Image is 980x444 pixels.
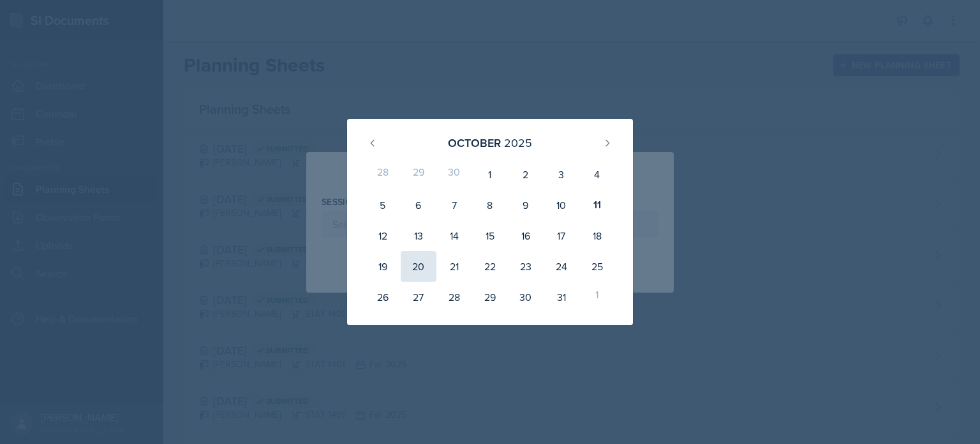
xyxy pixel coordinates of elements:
[579,190,615,220] div: 11
[436,159,472,190] div: 30
[579,220,615,251] div: 18
[436,282,472,312] div: 28
[436,190,472,220] div: 7
[472,159,508,190] div: 1
[401,220,436,251] div: 13
[504,134,532,151] div: 2025
[544,282,579,312] div: 31
[472,190,508,220] div: 8
[472,251,508,282] div: 22
[544,159,579,190] div: 3
[365,220,401,251] div: 12
[508,282,544,312] div: 30
[508,220,544,251] div: 16
[579,251,615,282] div: 25
[508,190,544,220] div: 9
[401,251,436,282] div: 20
[508,159,544,190] div: 2
[472,282,508,312] div: 29
[508,251,544,282] div: 23
[544,251,579,282] div: 24
[365,251,401,282] div: 19
[544,220,579,251] div: 17
[472,220,508,251] div: 15
[365,159,401,190] div: 28
[365,190,401,220] div: 5
[579,159,615,190] div: 4
[544,190,579,220] div: 10
[436,251,472,282] div: 21
[448,134,501,151] div: October
[401,282,436,312] div: 27
[579,282,615,312] div: 1
[436,220,472,251] div: 14
[401,159,436,190] div: 29
[365,282,401,312] div: 26
[401,190,436,220] div: 6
